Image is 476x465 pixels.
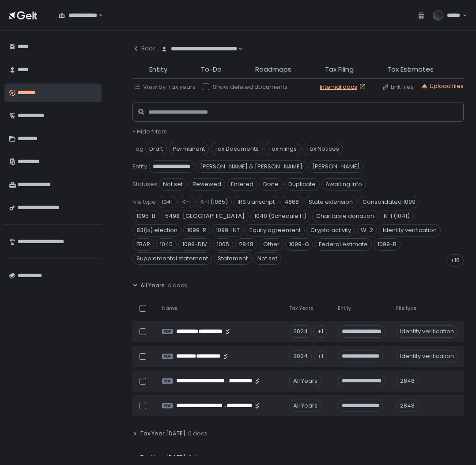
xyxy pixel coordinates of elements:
[132,45,155,53] div: Back
[140,430,185,438] span: Tax Year [DATE]
[140,454,185,461] span: Tax Year [DATE]
[169,143,209,155] span: Permanent
[246,224,305,236] span: Equity agreement
[396,305,416,312] span: File type
[321,178,366,191] span: Awaiting Info
[250,210,310,222] span: 1040 (Schedule H)
[302,143,343,155] span: Tax Notices
[264,143,301,155] span: Tax Filings
[237,45,238,53] input: Search for option
[396,350,458,362] div: Identity verification
[132,198,156,206] span: File type
[132,238,154,251] span: FBAR
[132,128,167,136] button: - Hide filters
[161,210,249,222] span: 5498-[GEOGRAPHIC_DATA]
[149,65,167,75] span: Entity
[314,325,327,338] div: +1
[196,160,306,173] span: [PERSON_NAME] & [PERSON_NAME]
[235,238,257,251] span: 2848
[315,238,372,251] span: Federal estimate
[253,252,281,265] span: Not set
[158,196,177,208] span: 1041
[421,82,464,90] button: Upload files
[357,224,377,236] span: W-2
[213,238,233,251] span: 1065
[325,65,354,75] span: Tax Filing
[162,305,177,312] span: Name
[234,196,279,208] span: IRS transcript
[132,40,155,57] button: Back
[145,143,167,155] span: Draft
[211,143,263,155] span: Tax Documents
[285,238,313,251] span: 1099-G
[308,160,364,173] span: [PERSON_NAME]
[284,178,320,191] span: Duplicate
[183,224,210,236] span: 1099-R
[196,196,232,208] span: K-1 (1065)
[140,282,165,290] span: All Years
[396,325,458,338] div: Identity verification
[156,238,177,251] span: 1040
[289,375,321,387] div: All Years
[305,196,357,208] span: State extension
[255,65,291,75] span: Roadmaps
[320,83,368,91] a: Internal docs
[132,180,157,188] span: Statuses
[134,83,196,91] button: View by: Tax years
[214,252,252,265] span: Statement
[379,224,441,236] span: Identity verification
[396,400,419,412] div: 2848
[446,254,464,267] div: +16
[380,210,414,222] span: K-1 (1041)
[188,430,208,438] span: 0 docs
[338,305,351,312] span: Entity
[132,163,147,171] span: Entity
[289,305,314,312] span: Tax Years
[178,196,195,208] span: K-1
[280,196,303,208] span: 4868
[178,238,211,251] span: 1099-DIV
[259,238,283,251] span: Other
[155,40,243,58] div: Search for option
[132,210,159,222] span: 1095-B
[189,178,225,191] span: Reviewed
[396,375,419,387] div: 2848
[374,238,400,251] span: 1099-B
[201,65,222,75] span: To-Do
[132,145,144,153] span: Tag
[53,6,103,25] div: Search for option
[382,83,414,91] button: Link files
[312,210,378,222] span: Charitable donation
[167,282,187,290] span: 4 docs
[132,224,181,236] span: 83(b) election
[387,65,434,75] span: Tax Estimates
[289,325,312,338] div: 2024
[132,127,167,136] span: - Hide filters
[289,350,312,362] div: 2024
[259,178,283,191] span: Done
[212,224,244,236] span: 1099-INT
[359,196,419,208] span: Consolidated 1099
[306,224,355,236] span: Crypto activity
[132,252,212,265] span: Supplemental statement
[159,178,187,191] span: Not set
[188,454,208,461] span: 0 docs
[289,400,321,412] div: All Years
[227,178,257,191] span: Entered
[314,350,327,362] div: +1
